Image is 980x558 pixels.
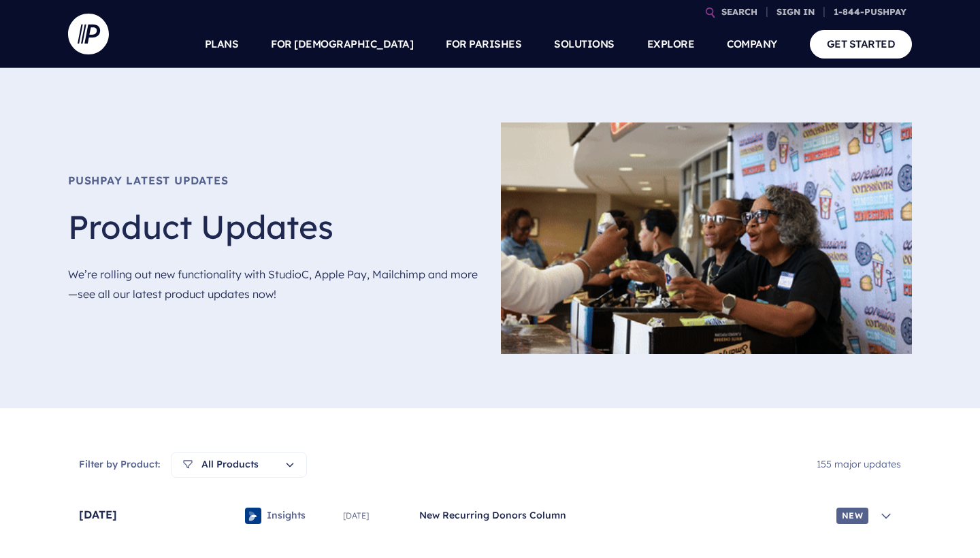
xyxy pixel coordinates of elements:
[343,512,408,520] span: [DATE]
[205,20,239,68] a: PLANS
[79,458,160,472] span: Filter by Product:
[68,265,479,304] p: We’re rolling out new functionality with StudioC, Apple Pay, Mailchimp and more—see all our lates...
[267,509,306,523] span: Insights
[817,458,901,470] span: 155 major updates
[727,20,777,68] a: COMPANY
[501,122,912,354] img: Wu8uyGq4QNLFeSviyBY32K.jpg
[554,20,615,68] a: SOLUTIONS
[419,509,831,523] span: New Recurring Donors Column
[271,20,413,68] a: FOR [DEMOGRAPHIC_DATA]
[446,20,521,68] a: FOR PARISHES
[171,452,307,478] button: All Products
[68,210,479,243] h1: Product Updates
[182,458,259,472] span: All Products
[647,20,695,68] a: EXPLORE
[79,499,215,532] span: [DATE]
[810,30,913,58] a: GET STARTED
[836,508,868,524] span: New
[68,172,479,188] span: Pushpay Latest Updates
